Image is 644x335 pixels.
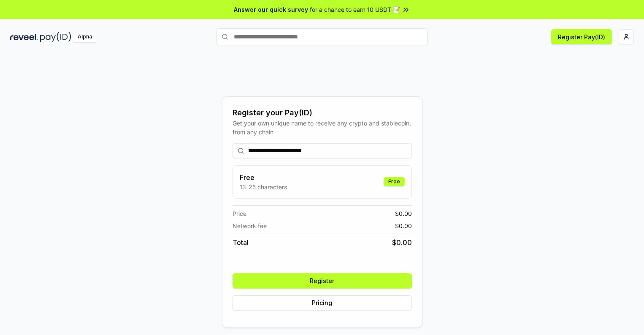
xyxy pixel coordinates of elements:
[234,5,308,14] span: Answer our quick survey
[233,119,412,136] div: Get your own unique name to receive any crypto and stablecoin, from any chain
[233,237,249,248] span: Total
[233,221,267,230] span: Network fee
[233,295,412,310] button: Pricing
[10,32,38,42] img: reveel_dark
[233,107,412,119] div: Register your Pay(ID)
[310,5,400,14] span: for a chance to earn 10 USDT 📝
[392,237,412,248] span: $ 0.00
[395,221,412,230] span: $ 0.00
[240,172,287,182] h3: Free
[395,209,412,218] span: $ 0.00
[240,182,287,191] p: 13-25 characters
[40,32,71,42] img: pay_id
[551,29,612,44] button: Register Pay(ID)
[384,177,405,186] div: Free
[233,209,246,218] span: Price
[73,32,97,42] div: Alpha
[233,273,412,289] button: Register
